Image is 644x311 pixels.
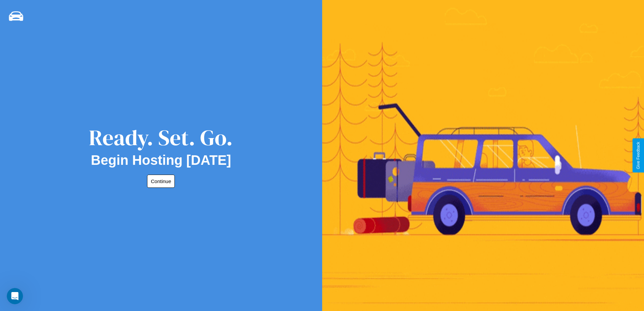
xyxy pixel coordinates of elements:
div: Give Feedback [636,142,641,169]
button: Continue [147,175,175,188]
iframe: Intercom live chat [7,288,23,304]
h2: Begin Hosting [DATE] [91,153,231,168]
div: Ready. Set. Go. [89,123,233,153]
